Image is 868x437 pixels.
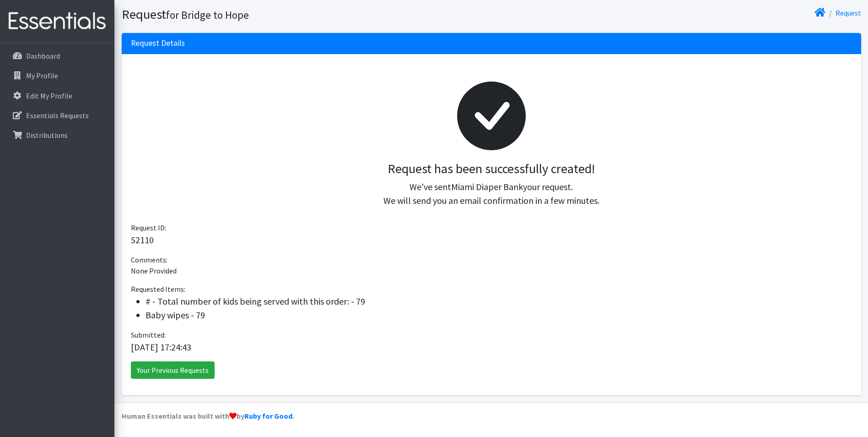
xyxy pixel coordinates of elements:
p: Edit My Profile [26,91,72,100]
p: Essentials Requests [26,111,89,120]
a: Edit My Profile [4,87,111,105]
span: Request ID: [131,223,166,232]
img: HumanEssentials [4,6,111,37]
span: Comments: [131,255,167,264]
span: Miami Diaper Bank [451,181,523,192]
p: We've sent your request. We will send you an email confirmation in a few minutes. [138,180,845,208]
strong: Human Essentials was built with by . [122,411,294,421]
li: Baby wipes - 79 [146,308,852,322]
a: Your Previous Requests [131,361,215,379]
a: Essentials Requests [4,106,111,125]
p: Distributions [26,131,68,140]
p: [DATE] 17:24:43 [131,340,852,354]
li: # - Total number of kids being served with this order: - 79 [146,295,852,308]
span: Requested Items: [131,284,185,294]
a: Distributions [4,126,111,144]
h3: Request has been successfully created! [138,161,845,177]
h1: Request [122,6,488,22]
p: 52110 [131,233,852,247]
a: My Profile [4,66,111,85]
a: Request [836,8,861,17]
h3: Request Details [131,38,185,48]
span: Submitted: [131,330,166,339]
a: Dashboard [4,47,111,65]
small: for Bridge to Hope [166,8,249,22]
span: None Provided [131,266,177,275]
a: Ruby for Good [244,411,292,421]
p: Dashboard [26,51,60,60]
p: My Profile [26,71,58,80]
